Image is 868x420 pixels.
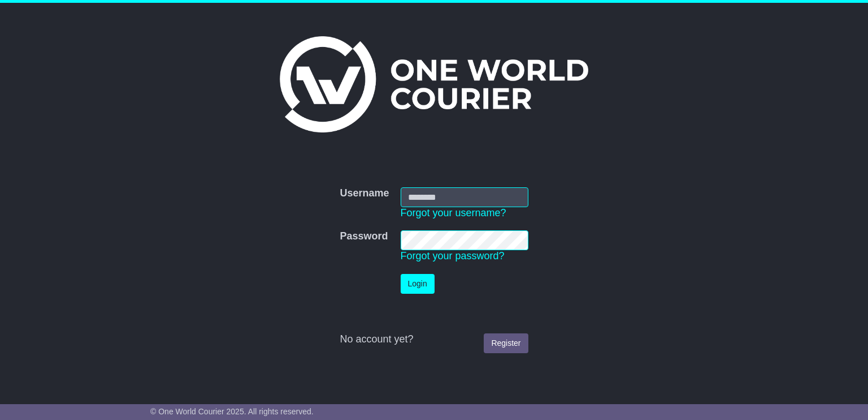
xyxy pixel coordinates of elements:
[401,274,435,294] button: Login
[401,250,505,262] a: Forgot your password?
[340,230,388,243] label: Password
[280,36,588,132] img: One World
[150,407,314,416] span: © One World Courier 2025. All rights reserved.
[401,207,506,218] a: Forgot your username?
[340,333,528,346] div: No account yet?
[484,333,528,353] a: Register
[340,187,389,200] label: Username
